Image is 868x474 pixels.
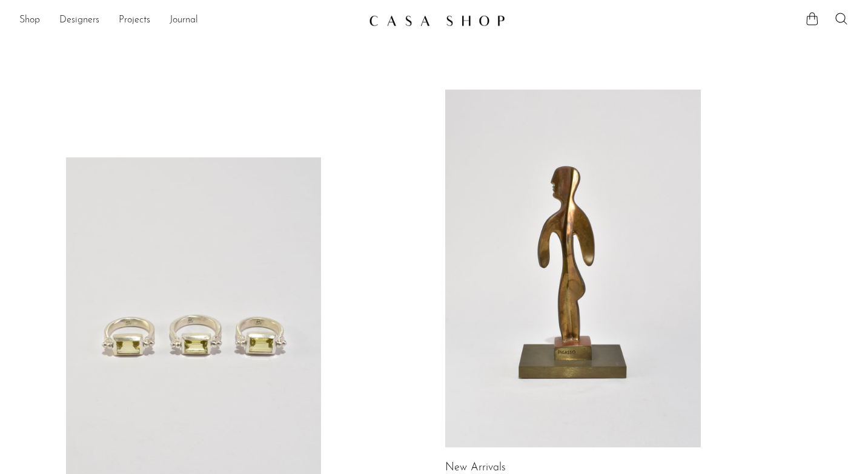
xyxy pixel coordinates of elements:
a: Designers [59,13,99,28]
ul: NEW HEADER MENU [19,10,359,31]
a: Projects [119,13,150,28]
a: Journal [170,13,198,28]
nav: Desktop navigation [19,10,359,31]
a: New Arrivals [445,462,506,473]
a: Shop [19,13,40,28]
